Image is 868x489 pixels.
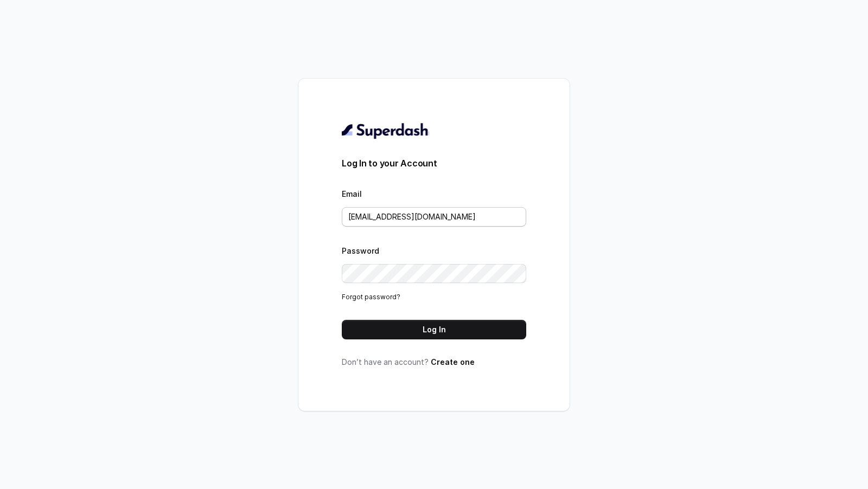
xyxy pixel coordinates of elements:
[342,293,400,301] a: Forgot password?
[431,357,475,366] a: Create one
[342,122,429,139] img: light.svg
[342,157,526,170] h3: Log In to your Account
[342,189,362,198] label: Email
[342,357,526,368] p: Don’t have an account?
[342,320,526,339] button: Log In
[342,207,526,227] input: youremail@example.com
[342,246,379,255] label: Password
